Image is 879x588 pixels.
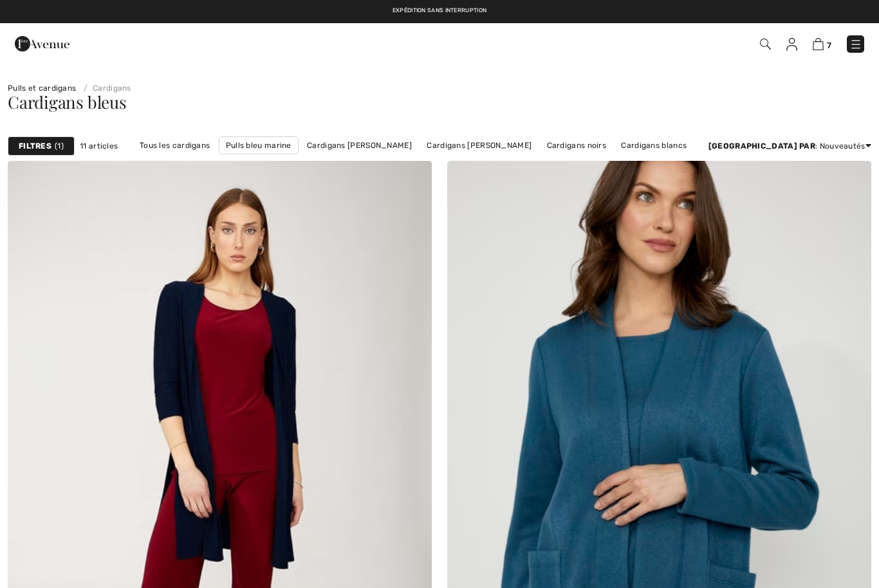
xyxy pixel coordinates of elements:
img: Recherche [760,39,771,50]
a: Tous les cardigans [133,137,216,154]
img: Panier d'achat [813,38,824,50]
a: Cardigans [PERSON_NAME] [420,137,538,154]
img: 1ère Avenue [15,31,69,57]
a: Cardigans [79,84,131,93]
a: Cardigans [PERSON_NAME] [301,137,418,154]
img: Mes infos [786,38,797,51]
a: Manches longues [331,154,411,171]
a: Uni [470,154,495,171]
span: Cardigans bleus [8,91,127,113]
span: 11 articles [80,140,118,152]
strong: [GEOGRAPHIC_DATA] par [708,142,815,151]
div: : Nouveautés [708,140,871,152]
a: Pulls et cardigans [8,84,76,93]
img: Menu [849,38,862,51]
a: 7 [813,36,831,51]
a: Pulls bleu marine [219,136,299,154]
span: 7 [827,41,831,50]
span: 1 [55,140,64,152]
a: Manches ¾ [412,154,468,171]
a: Cardigans noirs [541,137,613,154]
strong: Filtres [19,140,51,152]
a: 1ère Avenue [15,37,69,49]
a: Cardigans blancs [615,137,693,154]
